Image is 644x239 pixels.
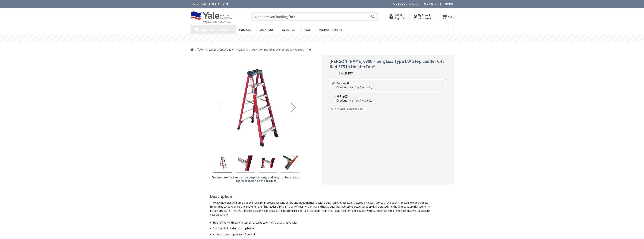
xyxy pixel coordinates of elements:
[213,226,431,230] li: Shoulder bolt and nut on top hinge
[239,28,251,31] span: Services
[442,13,454,20] a: Cart
[238,156,253,171] img: Werner Ladder 6306 Fiberglass Type IAA Step Ladder 6-ft Red 375 lb HolsterTop®
[197,48,204,52] a: Tools
[418,13,431,17] strong: My Branch
[395,13,406,20] span: Login / Register
[212,63,227,152] div: Previous
[413,13,434,20] div: My Branch [GEOGRAPHIC_DATA], [GEOGRAPHIC_DATA]
[212,63,301,152] img: Werner Ladder 6306 Fiberglass Type IAA Step Ladder 6-ft Red 375 lb HolsterTop®
[283,156,298,171] img: Werner Ladder 6306 Fiberglass Type IAA Step Ladder 6-ft Red 375 lb HolsterTop®
[339,71,353,75] div: SKU:
[251,48,305,51] strong: [PERSON_NAME] 6306 Fiberglass Type IAA...
[389,13,406,20] a: Login / Register
[443,2,453,6] span: Tour
[190,11,233,23] img: Yale Electric Supply Co.
[251,12,378,21] input: What are you looking for?
[213,154,232,173] div: Werner Ladder 6306 Fiberglass Type IAA Step Ladder 6-ft Red 375 lb HolsterTop®
[210,201,431,217] div: The 6306 fiberglass 6 ft step ladder is ideal for professional contractors and industrial users. ...
[448,13,454,20] strong: Cart
[286,63,301,152] div: Next
[210,194,431,199] h3: Description
[259,154,277,173] div: Werner Ladder 6306 Fiberglass Type IAA Step Ladder 6-ft Red 375 lb HolsterTop®
[336,99,374,102] div: Checking Inventory Availability...
[202,27,231,32] span: Shop By Category
[336,81,349,85] strong: Delivery
[336,95,348,98] strong: Pickup
[213,221,431,225] li: HolsterTop® with Lock-In system secures tools to increase productivity
[281,154,300,173] div: Werner Ladder 6306 Fiberglass Type IAA Step Ladder 6-ft Red 375 lb HolsterTop®
[330,58,444,70] span: [PERSON_NAME] 6306 Fiberglass Type IAA Step Ladder 6-ft Red 375 lb HolsterTop®
[295,152,301,173] div: Next
[393,2,419,6] a: Yale Lighting Concepts
[238,48,248,52] a: Ladders
[345,72,353,75] span: 894797
[259,28,274,31] span: Locations
[336,85,374,89] div: Checking Inventory Availability...
[282,28,295,31] span: About Us
[215,156,230,171] img: Werner Ladder 6306 Fiberglass Type IAA Step Ladder 6-ft Red 375 lb HolsterTop®
[319,28,342,31] span: Vendor Training
[424,2,438,6] a: Quick Order
[212,2,228,6] a: Help Center
[236,154,255,173] div: Werner Ladder 6306 Fiberglass Type IAA Step Ladder 6-ft Red 375 lb HolsterTop®
[335,107,365,111] a: View Stock in Nearby Branches
[260,156,275,171] img: Werner Ladder 6306 Fiberglass Type IAA Step Ladder 6-ft Red 375 lb HolsterTop®
[207,48,234,52] a: Storage & Organization
[190,2,206,6] a: Contact us
[213,232,431,236] li: 4 rivets attach top to each front rail
[418,17,434,20] span: [GEOGRAPHIC_DATA], [GEOGRAPHIC_DATA]
[303,28,311,31] span: News
[212,176,301,182] h5: *Images are for illustration purposes only and may not be an exact representation of the product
